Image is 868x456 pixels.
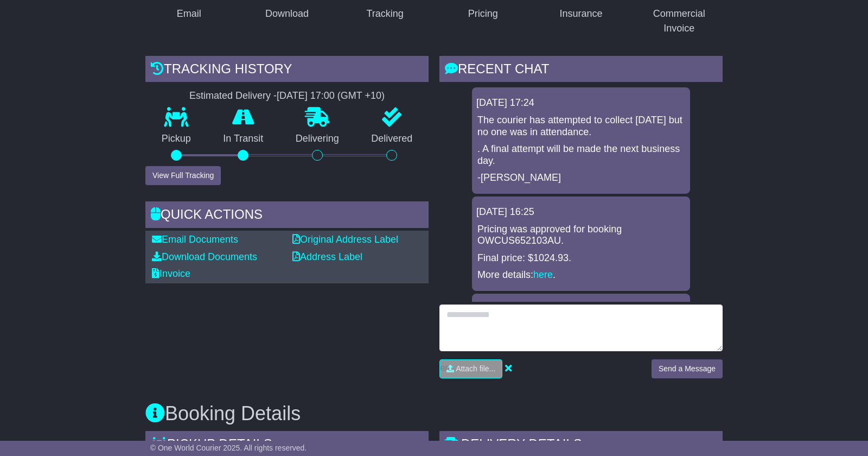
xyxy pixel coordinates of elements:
p: Delivering [279,133,355,145]
div: Estimated Delivery - [145,90,429,102]
div: [DATE] 16:25 [476,206,686,218]
div: [DATE] 17:24 [476,97,686,109]
p: Final price: $1024.93. [477,252,685,264]
p: -[PERSON_NAME] [477,172,685,184]
div: Email [177,7,201,21]
div: Commercial Invoice [642,7,716,36]
span: © One World Courier 2025. All rights reserved. [150,444,307,452]
a: Original Address Label [292,234,398,245]
button: Send a Message [652,359,723,378]
a: Email Documents [152,234,238,245]
p: Delivered [355,133,429,145]
a: Invoice [152,268,190,279]
div: Tracking [367,7,404,21]
p: Pickup [145,133,207,145]
button: View Full Tracking [145,166,221,185]
div: [DATE] 17:00 (GMT +10) [277,90,385,102]
div: Download [265,7,309,21]
p: Pricing was approved for booking OWCUS652103AU. [477,224,685,247]
a: Download Documents [152,251,257,262]
a: Address Label [292,251,362,262]
p: . A final attempt will be made the next business day. [477,143,685,167]
div: Tracking history [145,56,429,85]
div: RECENT CHAT [439,56,723,85]
p: More details: . [477,269,685,281]
div: Pricing [468,7,498,21]
h3: Booking Details [145,403,723,425]
div: Quick Actions [145,201,429,231]
p: In Transit [207,133,280,145]
a: here [533,269,553,280]
p: The courier has attempted to collect [DATE] but no one was in attendance. [477,115,685,138]
div: Insurance [559,7,602,21]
